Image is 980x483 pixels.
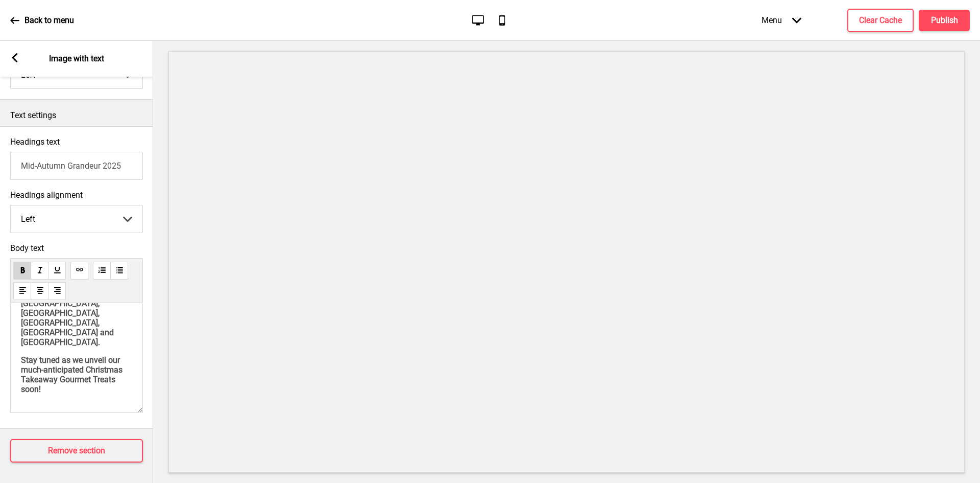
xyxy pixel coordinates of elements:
[93,262,111,280] button: orderedList
[10,137,60,147] label: Headings text
[31,262,48,280] button: italic
[10,110,143,121] p: Text settings
[10,439,143,463] button: Remove section
[13,262,31,280] button: bold
[21,355,125,394] span: Stay tuned as we unveil our much-anticipated Christmas Takeaway Gourmet Treats soon!
[48,445,105,456] h4: Remove section
[31,282,48,300] button: alignCenter
[48,262,66,280] button: underline
[49,53,104,64] p: Image with text
[13,282,31,300] button: alignLeft
[48,282,66,300] button: alignRight
[859,15,902,26] h4: Clear Cache
[70,262,88,280] button: link
[10,190,143,200] label: Headings alignment
[10,243,143,253] span: Body text
[24,15,74,26] p: Back to menu
[847,9,914,32] button: Clear Cache
[10,7,74,34] a: Back to menu
[110,262,128,280] button: unorderedList
[751,5,812,35] div: Menu
[931,15,958,26] h4: Publish
[919,10,970,31] button: Publish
